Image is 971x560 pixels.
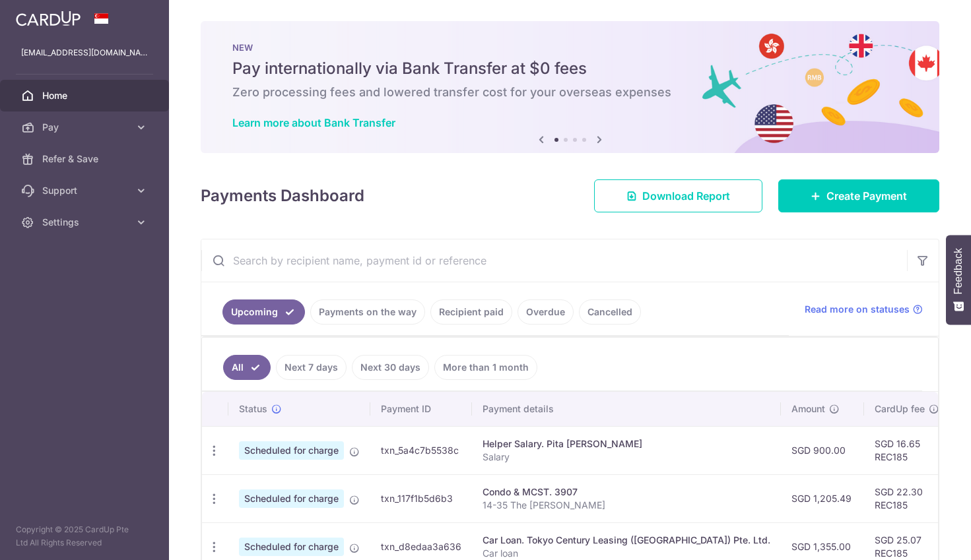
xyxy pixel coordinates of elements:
th: Payment ID [370,392,472,426]
a: Cancelled [579,299,641,325]
p: NEW [232,42,908,53]
h4: Payments Dashboard [201,184,364,208]
th: Payment details [472,392,781,426]
td: SGD 900.00 [781,426,864,474]
span: Home [42,89,129,102]
span: Create Payment [826,188,907,204]
h6: Zero processing fees and lowered transfer cost for your overseas expenses [232,84,908,100]
button: Feedback - Show survey [946,235,971,325]
span: Download Report [642,188,730,204]
img: Bank transfer banner [201,21,939,153]
span: Scheduled for charge [239,489,344,508]
a: Read more on statuses [805,303,923,316]
a: Next 7 days [276,355,347,380]
p: Salary [483,451,770,464]
td: SGD 16.65 REC185 [864,426,950,474]
a: All [223,355,271,380]
a: More than 1 month [434,355,537,380]
a: Next 30 days [352,355,429,380]
span: Feedback [953,248,964,294]
a: Upcoming [222,299,305,325]
span: Read more on statuses [805,303,910,316]
span: Scheduled for charge [239,538,344,556]
span: Status [239,402,267,416]
p: 14-35 The [PERSON_NAME] [483,499,770,512]
td: txn_5a4c7b5538c [370,426,472,474]
a: Overdue [518,299,574,325]
a: Create Payment [778,179,939,212]
a: Download Report [594,179,762,212]
h5: Pay internationally via Bank Transfer at $0 fees [232,58,908,79]
a: Payments on the way [310,299,425,325]
img: CardUp [16,11,81,26]
td: SGD 22.30 REC185 [864,474,950,522]
input: Search by recipient name, payment id or reference [201,239,907,282]
span: Support [42,184,129,197]
td: txn_117f1b5d6b3 [370,474,472,522]
td: SGD 1,205.49 [781,474,864,522]
span: Amount [791,402,825,416]
a: Learn more about Bank Transfer [232,116,395,129]
span: Refer & Save [42,152,129,166]
span: Settings [42,216,129,229]
div: Condo & MCST. 3907 [483,485,770,499]
span: Pay [42,121,129,134]
p: Car loan [483,547,770,560]
div: Helper Salary. Pita [PERSON_NAME] [483,437,770,451]
span: Scheduled for charge [239,441,344,460]
span: CardUp fee [875,402,925,416]
p: [EMAIL_ADDRESS][DOMAIN_NAME] [21,46,148,59]
div: Car Loan. Tokyo Century Leasing ([GEOGRAPHIC_DATA]) Pte. Ltd. [483,534,770,547]
a: Recipient paid [430,299,512,325]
